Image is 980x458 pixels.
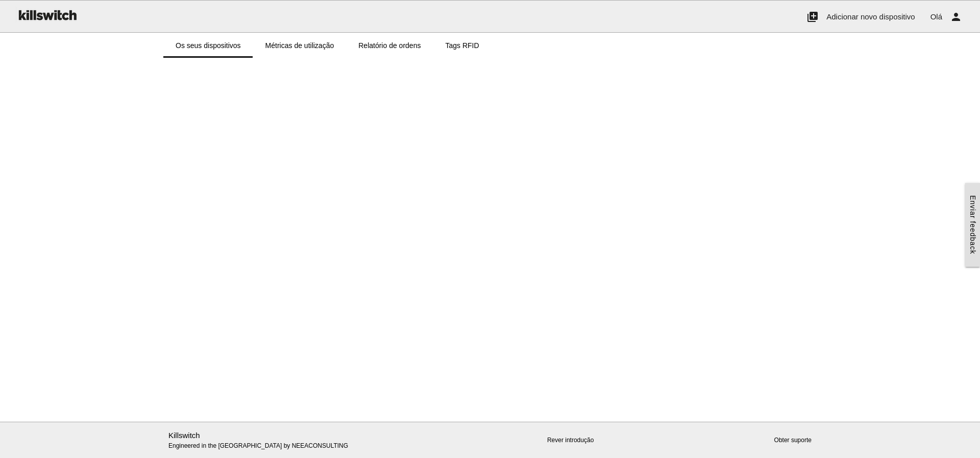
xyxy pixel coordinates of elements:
[168,431,200,440] a: Killswitch
[965,183,980,266] a: Enviar feedback
[950,1,962,33] i: person
[826,12,915,21] span: Adicionar novo dispositivo
[168,430,376,451] p: Engineered in the [GEOGRAPHIC_DATA] by NEEACONSULTING
[346,33,433,58] a: Relatório de ordens
[253,33,347,58] a: Métricas de utilização
[806,1,819,33] i: add_to_photos
[15,1,79,29] img: ks-logo-black-160-b.png
[930,12,942,21] span: Olá
[547,437,594,444] a: Rever introdução
[163,33,253,58] a: Os seus dispositivos
[433,33,491,58] a: Tags RFID
[774,437,812,444] a: Obter suporte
